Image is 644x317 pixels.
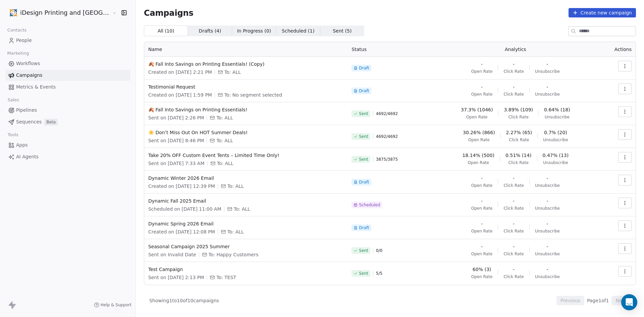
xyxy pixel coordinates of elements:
[234,206,250,212] span: To: ALL
[546,220,548,227] span: -
[546,175,548,181] span: -
[333,28,352,35] span: Sent ( 5 )
[508,114,529,120] span: Click Rate
[481,61,483,67] span: -
[209,251,259,258] span: To: Happy Customers
[216,137,233,144] span: To: ALL
[535,251,560,257] span: Unsubscribe
[144,8,194,17] span: Campaigns
[376,134,398,139] span: 4692 / 4692
[359,248,368,253] span: Sent
[481,84,483,90] span: -
[16,153,39,160] span: AI Agents
[556,296,584,305] button: Previous
[461,106,493,113] span: 37.3% (1046)
[471,228,493,234] span: Open Rate
[148,251,196,258] span: Sent on Invalid Date
[148,61,343,67] span: 🍂 Fall Into Savings on Printing Essentials! (Copy)
[513,61,515,67] span: -
[513,243,515,250] span: -
[148,274,204,281] span: Sent on [DATE] 2:13 PM
[503,274,524,279] span: Click Rate
[5,140,130,151] a: Apps
[148,183,215,190] span: Created on [DATE] 12:39 PM
[463,129,495,136] span: 30.26% (866)
[535,228,560,234] span: Unsubscribe
[535,183,560,188] span: Unsubscribe
[481,198,483,204] span: -
[148,106,343,113] span: 🍂 Fall Into Savings on Printing Essentials!
[376,157,398,162] span: 3875 / 3875
[513,84,515,90] span: -
[148,152,343,159] span: Take 20% OFF Custom Event Tents – Limited Time Only!
[16,60,40,67] span: Workflows
[468,137,490,143] span: Open Rate
[8,7,108,18] button: iDesign Printing and [GEOGRAPHIC_DATA]
[199,28,221,35] span: Drafts ( 4 )
[535,274,560,279] span: Unsubscribe
[535,69,560,74] span: Unsubscribe
[148,175,343,181] span: Dynamic Winter 2026 Email
[227,183,244,190] span: To: ALL
[466,114,488,120] span: Open Rate
[148,92,212,98] span: Created on [DATE] 1:59 PM
[224,92,282,98] span: To: No segment selected
[543,137,568,143] span: Unsubscribe
[16,37,32,44] span: People
[509,137,529,143] span: Click Rate
[376,271,382,276] span: 5 / 5
[5,95,22,105] span: Sales
[5,130,21,140] span: Tools
[503,69,524,74] span: Click Rate
[503,228,524,234] span: Click Rate
[462,152,494,159] span: 18.14% (500)
[237,28,271,35] span: In Progress ( 0 )
[587,297,609,304] span: Page 1 of 1
[20,8,111,17] span: iDesign Printing and [GEOGRAPHIC_DATA]
[216,274,236,281] span: To: TEST
[101,302,131,308] span: Help & Support
[5,116,130,127] a: SequencesBeta
[216,114,233,121] span: To: ALL
[513,175,515,181] span: -
[535,92,560,97] span: Unsubscribe
[544,129,567,136] span: 0.7% (20)
[359,271,368,276] span: Sent
[5,35,130,46] a: People
[543,160,568,165] span: Unsubscribe
[471,251,493,257] span: Open Rate
[506,129,532,136] span: 2.27% (65)
[471,274,493,279] span: Open Rate
[376,248,382,253] span: 0 / 0
[544,106,570,113] span: 0.64% (18)
[376,111,398,116] span: 4692 / 4692
[508,160,529,165] span: Click Rate
[359,65,369,71] span: Draft
[5,151,130,162] a: AI Agents
[503,183,524,188] span: Click Rate
[546,84,548,90] span: -
[148,114,204,121] span: Sent on [DATE] 2:26 PM
[148,129,343,136] span: ☀️ Don’t Miss Out On HOT Summer Deals!
[94,302,131,308] a: Help & Support
[16,84,56,91] span: Metrics & Events
[359,225,369,230] span: Draft
[148,228,215,235] span: Created on [DATE] 12:08 PM
[611,296,631,305] button: Next
[468,160,489,165] span: Open Rate
[148,198,343,204] span: Dynamic Fall 2025 Email
[431,42,599,57] th: Analytics
[16,107,37,114] span: Pipelines
[5,105,130,116] a: Pipelines
[471,183,493,188] span: Open Rate
[359,179,369,185] span: Draft
[513,220,515,227] span: -
[471,206,493,211] span: Open Rate
[599,42,636,57] th: Actions
[5,58,130,69] a: Workflows
[546,243,548,250] span: -
[503,251,524,257] span: Click Rate
[546,198,548,204] span: -
[359,111,368,116] span: Sent
[148,84,343,90] span: Testimonial Request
